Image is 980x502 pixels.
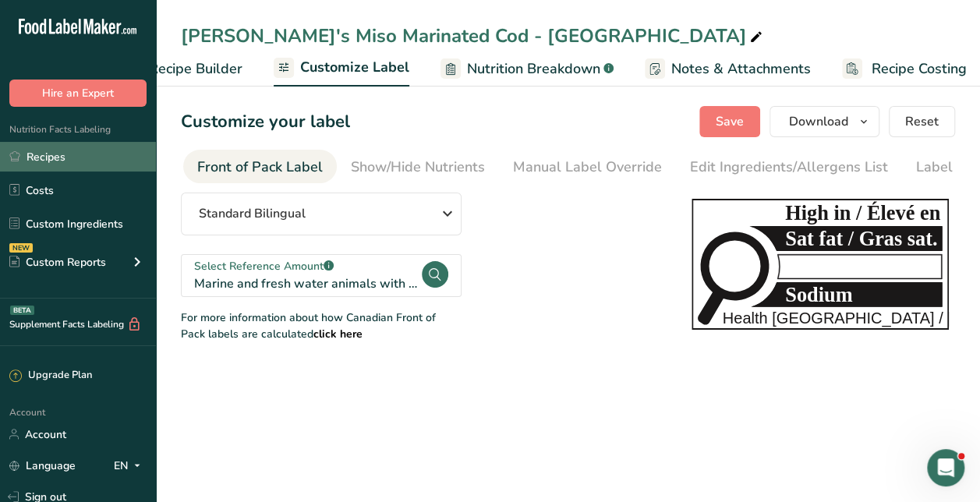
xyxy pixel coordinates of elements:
[119,51,242,87] a: Recipe Builder
[769,106,879,137] button: Download
[9,368,92,384] div: Upgrade Plan
[842,51,967,87] a: Recipe Costing
[716,112,744,131] span: Save
[181,193,462,235] button: Standard Bilingual
[789,112,848,131] span: Download
[194,258,420,274] div: Select Reference Amount
[785,284,852,306] tspan: Sodium
[905,112,939,131] span: Reset
[690,157,888,178] div: Edit Ingredients/Allergens List
[467,58,600,80] span: Nutrition Breakdown
[440,51,614,87] a: Nutrition Breakdown
[114,456,147,475] div: EN
[149,58,242,80] span: Recipe Builder
[313,327,363,341] a: click here
[300,57,409,78] span: Customize Label
[889,106,955,137] button: Reset
[513,157,662,178] div: Manual Label Override
[181,309,462,342] div: For more information about how Canadian Front of Pack labels are calculated
[274,50,409,87] a: Customize Label
[9,254,106,270] div: Custom Reports
[351,157,485,178] div: Show/Hide Nutrients
[9,452,76,479] a: Language
[699,106,760,137] button: Save
[645,51,811,87] a: Notes & Attachments
[181,109,350,135] h1: Customize your label
[197,157,323,178] div: Front of Pack Label
[872,58,967,80] span: Recipe Costing
[927,449,964,486] iframe: Intercom live chat
[199,204,306,223] span: Standard Bilingual
[10,306,34,315] div: BETA
[671,58,811,80] span: Notes & Attachments
[785,201,940,224] tspan: High in / Élevé en
[9,243,33,253] div: NEW
[194,274,420,293] div: Marine and fresh water animals with sauce, such as fish with cream sauce or shrimp with lobster s...
[9,80,147,107] button: Hire an Expert
[181,22,766,50] div: [PERSON_NAME]'s Miso Marinated Cod - [GEOGRAPHIC_DATA]
[785,228,937,250] tspan: Sat fat / Gras sat.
